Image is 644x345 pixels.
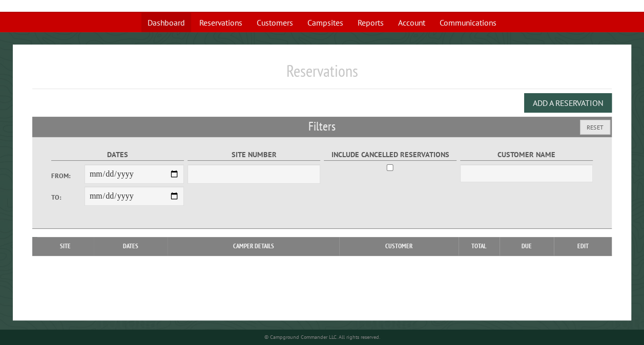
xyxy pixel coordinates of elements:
th: Due [500,237,554,255]
h1: Reservations [32,61,612,89]
label: From: [51,171,85,181]
th: Dates [94,237,168,255]
a: Account [392,13,431,32]
a: Campsites [301,13,349,32]
button: Reset [580,120,610,135]
small: © Campground Commander LLC. All rights reserved. [264,334,380,340]
button: Add a Reservation [524,93,612,113]
th: Total [459,237,500,255]
label: Customer Name [460,149,593,161]
h2: Filters [32,117,612,136]
th: Site [37,237,94,255]
th: Customer [339,237,458,255]
label: Site Number [188,149,320,161]
a: Dashboard [141,13,191,32]
label: Include Cancelled Reservations [324,149,456,161]
label: To: [51,192,85,202]
label: Dates [51,149,184,161]
a: Reservations [193,13,248,32]
a: Reports [351,13,390,32]
a: Customers [251,13,299,32]
th: Edit [554,237,612,255]
th: Camper Details [168,237,340,255]
a: Communications [433,13,503,32]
